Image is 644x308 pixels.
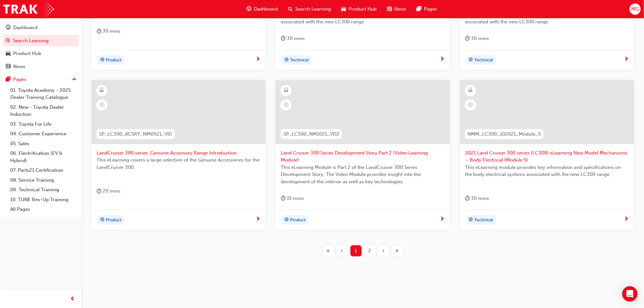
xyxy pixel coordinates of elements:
div: 20 mins [97,187,121,195]
span: next-icon [255,217,260,222]
span: duration-icon [281,194,286,202]
span: next-icon [624,57,629,62]
span: LandCruiser 300 series: Genuine Accessory Range Introduction [97,149,260,157]
span: learningResourceType_ELEARNING-icon [100,86,104,95]
span: NMM_LC300_102021_Module_5 [468,130,541,138]
button: Pages [3,74,79,85]
span: This eLearning covers a large selection of the Genuine Accessories for the LandCruiser 300. [97,156,260,171]
span: Product Hub [349,5,377,13]
span: Product [106,217,122,224]
span: Technical [290,57,309,64]
span: News [395,5,407,13]
span: target-icon [469,56,473,64]
button: Last page [390,245,404,257]
div: Product Hub [13,50,41,57]
a: Search Learning [3,35,79,47]
a: pages-iconPages [412,3,443,16]
button: Page 1 [349,245,363,257]
span: guage-icon [6,25,11,31]
span: next-icon [440,57,445,62]
a: 04. Customer Experience [8,129,79,139]
span: news-icon [387,5,392,13]
div: News [13,63,25,70]
div: 30 mins [97,27,121,35]
a: search-iconSearch Learning [283,3,336,16]
span: Search Learning [295,5,331,13]
a: 06. Electrification (EV & Hybrid) [8,148,79,165]
span: Technical [475,57,493,64]
span: search-icon [6,38,10,44]
span: This eLearning Module is Part 2 of the LandCruiser 300 Series Development Story. The Video Module... [281,164,444,186]
span: Technical [475,217,493,224]
button: Previous page [335,245,349,257]
span: duration-icon [465,194,470,202]
div: 30 mins [465,35,489,43]
span: › [382,247,385,255]
span: learningRecordVerb_NONE-icon [283,102,289,108]
span: 2021 Land Cruiser 300 series (LC300) eLearning New Model Mechanisms – Body Electrical (Module 5) [465,149,629,164]
span: Product [106,57,122,64]
span: car-icon [6,51,11,57]
span: duration-icon [97,187,101,195]
a: SP_LC300_ACSRY_NM0921_VIDLandCruiser 300 series: Genuine Accessory Range IntroductionThis eLearni... [91,80,265,230]
img: Trak [3,2,54,16]
div: Dashboard [13,24,37,31]
div: Pages [13,76,26,83]
span: prev-icon [70,295,75,303]
a: Product Hub [3,48,79,59]
span: next-icon [440,217,445,222]
span: learningRecordVerb_NONE-icon [99,102,105,108]
a: 05. Sales [8,139,79,149]
a: News [3,61,79,73]
span: up-icon [72,75,76,84]
span: next-icon [624,217,629,222]
span: 2 [368,247,371,255]
a: NMM_LC300_102021_Module_52021 Land Cruiser 300 series (LC300) eLearning New Model Mechanisms – Bo... [460,80,634,230]
span: Pages [424,5,437,13]
button: First page [322,245,335,257]
a: 08. Service Training [8,175,79,185]
span: 1 [355,247,357,255]
span: target-icon [284,216,289,224]
button: MG [630,4,641,15]
span: car-icon [342,5,346,13]
a: guage-iconDashboard [241,3,283,16]
a: All Pages [8,204,79,214]
span: MG [631,5,639,13]
span: duration-icon [97,27,101,35]
span: This eLearning module provides key information and specifications on the body electrical systems ... [465,164,629,178]
span: Land Cruiser 300 Series Development Story Part 2 (Video Learning Module) [281,149,444,164]
button: Next page [377,245,390,257]
a: 07. Parts21 Certification [8,165,79,175]
span: Dashboard [254,5,278,13]
span: SP_LC300_ACSRY_NM0921_VID [99,130,172,138]
div: 30 mins [281,35,305,43]
span: news-icon [6,64,11,70]
span: Product [290,217,306,224]
span: target-icon [284,56,289,64]
span: learningResourceType_ELEARNING-icon [284,86,288,95]
span: SP_LC300_NM1021_VD2 [283,130,339,138]
button: DashboardSearch LearningProduct HubNews [3,20,79,74]
span: duration-icon [281,35,286,43]
span: learningRecordVerb_NONE-icon [467,102,473,108]
span: search-icon [288,5,293,13]
a: SP_LC300_NM1021_VD2Land Cruiser 300 Series Development Story Part 2 (Video Learning Module)This e... [276,80,450,230]
span: target-icon [469,216,473,224]
div: Open Intercom Messenger [622,286,638,302]
a: Dashboard [3,22,79,34]
span: learningResourceType_ELEARNING-icon [468,86,473,95]
button: Page 2 [363,245,377,257]
span: target-icon [100,56,105,64]
a: 03. Toyota For Life [8,119,79,129]
a: news-iconNews [382,3,412,16]
a: 10. TUNE Rev-Up Training [8,195,79,205]
span: ‹ [341,247,343,255]
span: » [396,247,399,255]
div: 15 mins [281,194,304,202]
div: 30 mins [465,194,489,202]
a: 02. New - Toyota Dealer Induction [8,102,79,119]
a: 09. Technical Training [8,185,79,195]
